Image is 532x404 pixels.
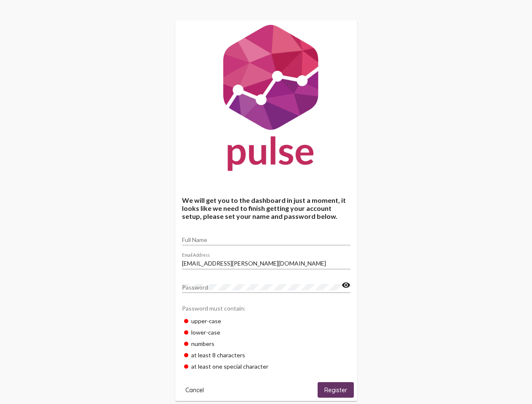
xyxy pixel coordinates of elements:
[182,338,350,349] div: numbers
[342,280,350,290] mat-icon: visibility
[182,196,350,220] h4: We will get you to the dashboard in just a moment, it looks like we need to finish getting your a...
[324,386,347,394] span: Register
[318,382,354,398] button: Register
[175,20,357,179] img: Pulse For Good Logo
[185,386,204,394] span: Cancel
[182,315,350,327] div: upper-case
[182,361,350,372] div: at least one special character
[182,300,350,315] div: Password must contain:
[182,349,350,361] div: at least 8 characters
[182,327,350,338] div: lower-case
[179,382,211,398] button: Cancel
